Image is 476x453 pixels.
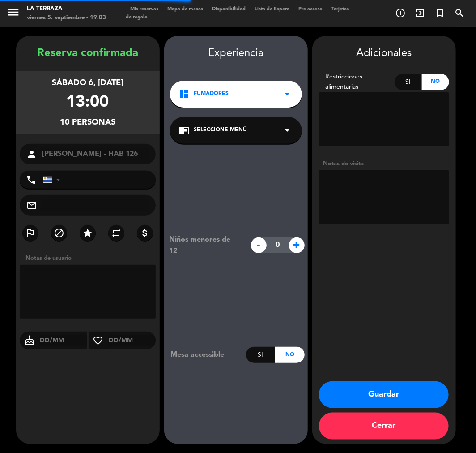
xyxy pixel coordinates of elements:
i: mail_outline [26,200,37,211]
div: Notas de usuario [21,254,160,263]
div: Experiencia [164,45,308,62]
button: Cerrar [319,413,449,440]
div: Adicionales [319,45,449,62]
i: add_circle_outline [395,8,406,18]
button: Guardar [319,381,449,408]
span: Mis reservas [126,7,163,12]
div: Uruguay: +598 [43,171,64,188]
i: favorite_border [89,335,108,346]
span: - [251,237,267,253]
i: outlined_flag [25,228,36,238]
span: Lista de Espera [250,7,294,12]
div: Restricciones alimentarias [319,72,395,92]
i: chrome_reader_mode [179,125,190,136]
span: Pre-acceso [294,7,327,12]
i: dashboard [179,89,190,99]
div: No [422,74,449,90]
i: block [54,228,64,238]
i: repeat [111,228,122,238]
div: Notas de visita [319,159,449,168]
i: arrow_drop_down [282,89,293,99]
div: 13:00 [67,90,109,116]
i: phone [26,174,37,185]
span: + [289,237,305,253]
div: La Terraza [27,4,106,13]
div: No [275,347,304,363]
div: Mesa accessible [164,349,246,361]
i: person [26,149,37,160]
span: Disponibilidad [208,7,250,12]
i: exit_to_app [415,8,425,18]
i: turned_in_not [434,8,445,18]
span: Seleccione Menú [194,126,247,135]
div: Si [246,347,275,363]
i: cake [20,335,39,346]
div: sábado 6, [DATE] [52,77,123,90]
input: DD/MM [108,335,156,346]
span: Mapa de mesas [163,7,208,12]
button: menu [7,5,20,22]
i: arrow_drop_down [282,125,293,136]
div: 10 personas [60,116,115,129]
div: Reserva confirmada [16,45,160,62]
i: search [454,8,465,18]
i: attach_money [140,228,150,238]
input: DD/MM [39,335,87,346]
div: Si [395,74,422,90]
i: star [82,228,93,238]
i: menu [7,5,20,19]
span: Fumadores [194,90,229,99]
div: viernes 5. septiembre - 19:03 [27,13,106,22]
div: Niños menores de 12 [162,234,246,257]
